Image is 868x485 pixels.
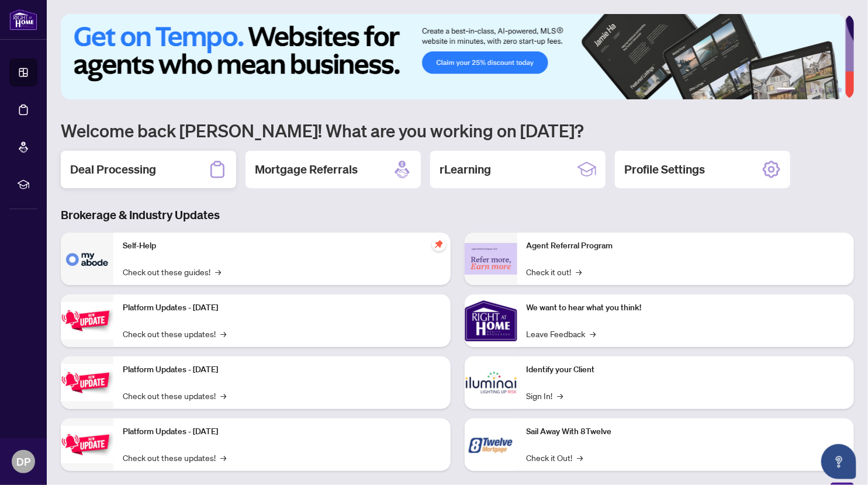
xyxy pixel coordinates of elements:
[838,88,842,92] button: 6
[527,240,845,252] p: Agent Referral Program
[821,444,856,479] button: Open asap
[123,451,226,464] a: Check out these updates!→
[577,451,583,464] span: →
[800,88,805,92] button: 2
[777,88,796,92] button: 1
[123,425,441,438] p: Platform Updates - [DATE]
[123,265,221,278] a: Check out these guides!→
[527,327,596,340] a: Leave Feedback→
[527,302,845,314] p: We want to hear what you think!
[465,295,517,347] img: We want to hear what you think!
[61,302,113,339] img: Platform Updates - July 21, 2025
[61,119,854,141] h1: Welcome back [PERSON_NAME]! What are you working on [DATE]?
[527,265,582,278] a: Check it out!→
[590,327,596,340] span: →
[61,14,845,99] img: Slide 0
[123,240,441,252] p: Self-Help
[61,233,113,285] img: Self-Help
[220,327,226,340] span: →
[123,389,226,402] a: Check out these updates!→
[527,425,845,438] p: Sail Away With 8Twelve
[16,453,30,470] span: DP
[810,88,814,92] button: 3
[61,426,113,463] img: Platform Updates - June 23, 2025
[123,363,441,376] p: Platform Updates - [DATE]
[220,451,226,464] span: →
[123,302,441,314] p: Platform Updates - [DATE]
[70,161,156,178] h2: Deal Processing
[828,88,833,92] button: 5
[215,265,221,278] span: →
[61,207,854,223] h3: Brokerage & Industry Updates
[220,389,226,402] span: →
[465,243,517,275] img: Agent Referral Program
[527,451,583,464] a: Check it Out!→
[440,161,491,178] h2: rLearning
[527,363,845,376] p: Identify your Client
[432,237,446,251] span: pushpin
[624,161,705,178] h2: Profile Settings
[819,88,824,92] button: 4
[465,356,517,409] img: Identify your Client
[558,389,563,402] span: →
[9,9,37,30] img: logo
[255,161,358,178] h2: Mortgage Referrals
[123,327,226,340] a: Check out these updates!→
[576,265,582,278] span: →
[527,389,563,402] a: Sign In!→
[61,364,113,401] img: Platform Updates - July 8, 2025
[465,418,517,471] img: Sail Away With 8Twelve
